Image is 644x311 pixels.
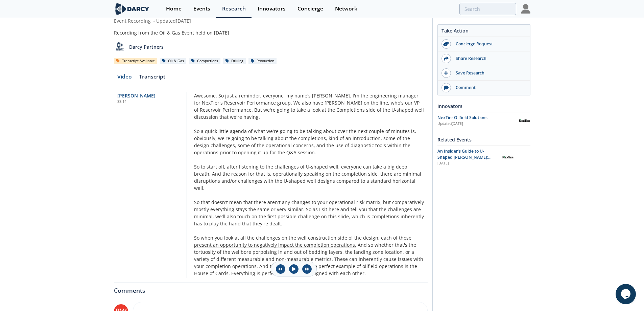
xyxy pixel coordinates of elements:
[136,74,169,82] div: Transcript
[437,115,519,121] div: NexTier Oilfield Solutions
[152,18,156,24] span: •
[258,6,286,12] div: Innovators
[437,115,530,127] a: NexTier Oilfield Solutions Updated[DATE] NexTier Oilfield Solutions
[194,171,421,191] span: And the reason for that is, operationally speaking on the completion side, there are minimal disr...
[438,27,530,37] div: Take Action
[616,284,637,304] iframe: chat widget
[194,206,424,227] span: So as I sit here and tell you that the challenges are minimal, we'll also touch on the first poss...
[437,100,530,112] div: Innovators
[218,92,351,99] span: So just a reminder, everyone, my name's [PERSON_NAME].
[194,199,424,213] span: So that doesn't mean that there aren't any changes to your operational risk matrix, but comparati...
[437,148,492,166] span: An Insider's Guide to U-Shaped [PERSON_NAME]: Fact vs Fiction
[194,242,416,262] span: And so whether that's the tortuosity of the wellbore porpoising in and out of bedding layers, the...
[194,92,217,99] span: Awesome.
[223,58,246,64] div: Drilling
[437,134,530,146] div: Related Events
[519,115,530,127] img: NexTier Oilfield Solutions
[459,3,516,15] input: Advanced Search
[166,6,182,12] div: Home
[437,148,530,166] a: An Insider's Guide to U-Shaped [PERSON_NAME]: Fact vs Fiction [DATE] NexTier Oilfield Solutions
[160,58,187,64] div: Oil & Gas
[117,92,187,99] div: [PERSON_NAME]
[451,41,527,47] div: Concierge Request
[451,70,527,76] div: Save Research
[451,55,527,62] div: Share Research
[194,107,424,120] span: But we're going to take a look at the Completions side of the U-shaped well discussion that we're...
[437,161,497,166] div: [DATE]
[194,92,419,106] span: I'm the engineering manager for NexTier's Reservoir Performance group.
[231,270,366,276] span: Everything is perfectly in tune and aligned with each other.
[194,256,423,269] span: These can inherently cause issues with your completion operations.
[194,128,416,156] span: So a quick little agenda of what we're going to be talking about over the next couple of minutes ...
[451,85,527,91] div: Comment
[194,263,417,276] span: And that's why I think the perfect example of oilfield operations is the House of Cards.
[335,6,357,12] div: Network
[194,99,420,113] span: We also have [PERSON_NAME] on the line, who's our VP of Reservoir Performance.
[129,43,164,50] p: Darcy Partners
[437,121,519,127] div: Updated [DATE]
[114,58,158,64] div: Transcript Available
[114,3,151,15] img: logo-wide.svg
[189,58,221,64] div: Completions
[248,58,277,64] div: Production
[193,6,210,12] div: Events
[502,151,514,163] img: NexTier Oilfield Solutions
[297,6,323,12] div: Concierge
[114,29,428,36] div: Recording from the Oil & Gas Event held on [DATE]
[521,4,530,14] img: Profile
[117,99,187,105] div: 33:14
[222,6,246,12] div: Research
[114,74,136,82] div: Video
[114,17,428,24] div: Event Recording Updated [DATE]
[194,163,407,177] span: So to start off, after listening to the challenges of U-shaped well, everyone can take a big deep...
[114,283,428,294] div: Comments
[194,235,411,248] span: So when you look at all the challenges on the well construction side of the design, each of those...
